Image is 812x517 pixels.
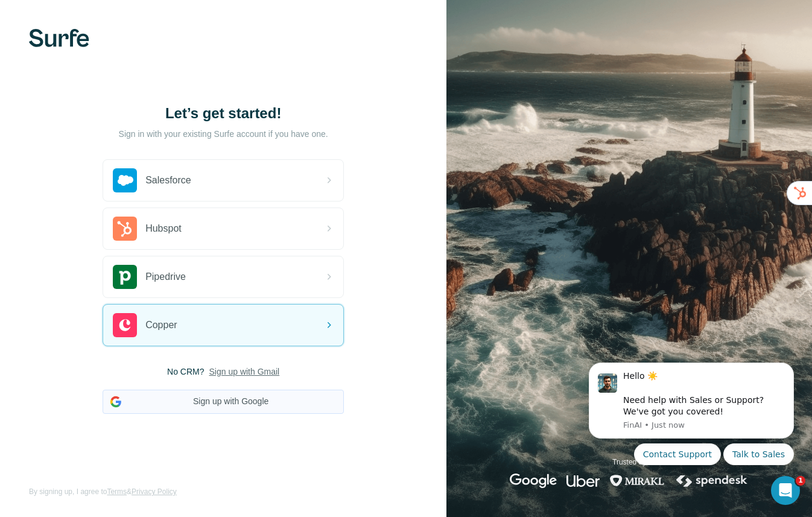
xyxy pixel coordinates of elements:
span: Pipedrive [145,270,186,284]
img: mirakl's logo [609,474,665,488]
img: copper's logo [113,313,137,337]
img: salesforce's logo [113,168,137,192]
span: No CRM? [167,366,204,378]
img: uber's logo [566,474,600,488]
a: Privacy Policy [132,487,177,496]
img: hubspot's logo [113,217,137,241]
img: pipedrive's logo [113,265,137,289]
span: Salesforce [145,173,191,188]
span: By signing up, I agree to & [29,486,177,497]
a: Terms [107,487,127,496]
h1: Let’s get started! [103,104,344,123]
img: Surfe's logo [29,29,89,47]
span: Copper [145,318,177,332]
button: Sign up with Google [103,390,344,414]
button: Sign up with Gmail [209,366,280,378]
span: Hubspot [145,221,182,236]
p: Sign in with your existing Surfe account if you have one. [119,128,328,140]
iframe: Intercom notifications message [571,352,812,472]
img: google's logo [510,474,557,488]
